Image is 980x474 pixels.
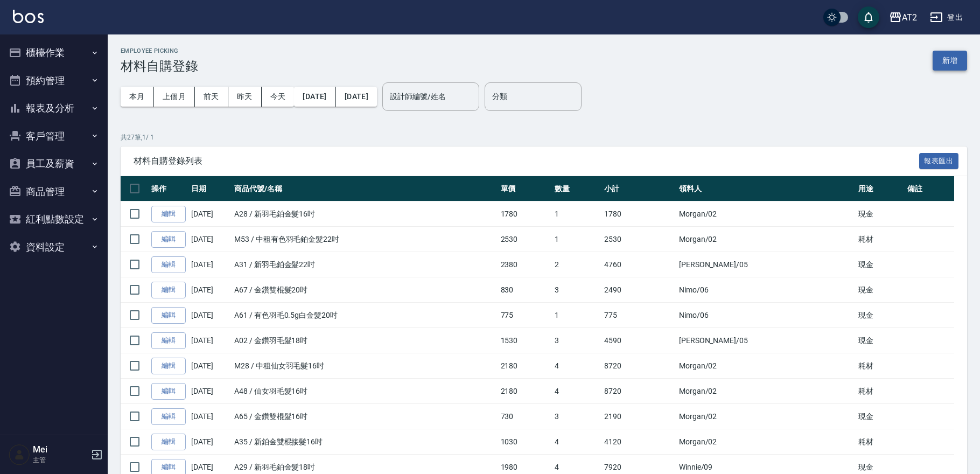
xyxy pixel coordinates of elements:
[33,455,88,465] p: 主管
[676,379,856,404] td: Morgan /02
[676,277,856,303] td: Nimo /06
[232,201,498,227] td: A28 / 新羽毛鉑金髮16吋
[188,404,232,429] td: [DATE]
[601,201,676,227] td: 1780
[601,277,676,303] td: 2490
[919,155,959,165] a: 報表匯出
[601,429,676,455] td: 4120
[151,332,186,349] a: 編輯
[676,353,856,379] td: Morgan /02
[188,201,232,227] td: [DATE]
[676,252,856,277] td: [PERSON_NAME] /05
[4,150,103,178] button: 員工及薪資
[676,404,856,429] td: Morgan /02
[232,429,498,455] td: A35 / 新鉑金雙棍接髮16吋
[121,87,154,107] button: 本月
[188,429,232,455] td: [DATE]
[232,353,498,379] td: M28 / 中租仙女羽毛髮16吋
[601,227,676,252] td: 2530
[601,379,676,404] td: 8720
[151,256,186,273] a: 編輯
[151,408,186,425] a: 編輯
[856,201,905,227] td: 現金
[13,10,44,23] img: Logo
[498,201,552,227] td: 1780
[601,328,676,353] td: 4590
[933,51,967,71] button: 新增
[676,227,856,252] td: Morgan /02
[919,153,959,170] button: 報表匯出
[552,303,601,328] td: 1
[4,67,103,95] button: 預約管理
[232,328,498,353] td: A02 / 金鑽羽毛髮18吋
[856,303,905,328] td: 現金
[676,303,856,328] td: Nimo /06
[121,133,967,142] p: 共 27 筆, 1 / 1
[188,379,232,404] td: [DATE]
[926,8,967,27] button: 登出
[601,252,676,277] td: 4760
[195,87,228,107] button: 前天
[232,404,498,429] td: A65 / 金鑽雙棍髮16吋
[676,328,856,353] td: [PERSON_NAME] /05
[4,233,103,261] button: 資料設定
[4,205,103,233] button: 紅利點數設定
[232,379,498,404] td: A48 / 仙女羽毛髮16吋
[228,87,262,107] button: 昨天
[856,379,905,404] td: 耗材
[902,11,917,24] div: AT2
[151,282,186,298] a: 編輯
[676,176,856,201] th: 領料人
[601,353,676,379] td: 8720
[498,353,552,379] td: 2180
[856,353,905,379] td: 耗材
[151,231,186,248] a: 編輯
[856,252,905,277] td: 現金
[552,252,601,277] td: 2
[552,277,601,303] td: 3
[294,87,335,107] button: [DATE]
[498,303,552,328] td: 775
[9,444,30,465] img: Person
[856,328,905,353] td: 現金
[232,227,498,252] td: M53 / 中租有色羽毛鉑金髮22吋
[232,303,498,328] td: A61 / 有色羽毛0.5g白金髮20吋
[552,328,601,353] td: 3
[498,379,552,404] td: 2180
[856,227,905,252] td: 耗材
[552,353,601,379] td: 4
[856,404,905,429] td: 現金
[188,176,232,201] th: 日期
[4,39,103,67] button: 櫃檯作業
[552,227,601,252] td: 1
[151,358,186,374] a: 編輯
[134,156,919,166] span: 材料自購登錄列表
[552,379,601,404] td: 4
[498,277,552,303] td: 830
[552,176,601,201] th: 數量
[4,94,103,122] button: 報表及分析
[33,444,88,455] h5: Mei
[552,201,601,227] td: 1
[856,277,905,303] td: 現金
[552,429,601,455] td: 4
[188,277,232,303] td: [DATE]
[149,176,188,201] th: 操作
[676,429,856,455] td: Morgan /02
[856,176,905,201] th: 用途
[552,404,601,429] td: 3
[905,176,954,201] th: 備註
[498,227,552,252] td: 2530
[232,252,498,277] td: A31 / 新羽毛鉑金髮22吋
[601,176,676,201] th: 小計
[498,404,552,429] td: 730
[188,328,232,353] td: [DATE]
[232,277,498,303] td: A67 / 金鑽雙棍髮20吋
[121,47,198,54] h2: Employee Picking
[188,227,232,252] td: [DATE]
[232,176,498,201] th: 商品代號/名稱
[188,303,232,328] td: [DATE]
[151,434,186,450] a: 編輯
[885,6,921,29] button: AT2
[856,429,905,455] td: 耗材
